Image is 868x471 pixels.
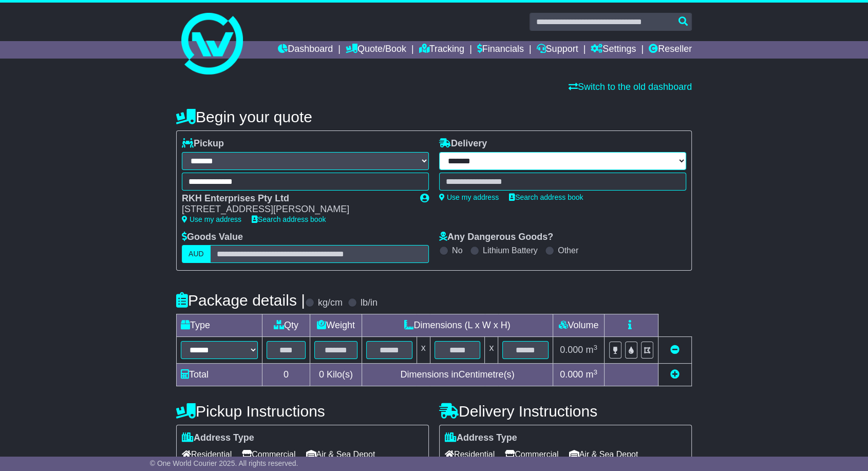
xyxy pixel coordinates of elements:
span: Commercial [505,446,558,462]
span: 0.000 [560,369,583,380]
span: Residential [182,446,232,462]
label: Other [558,246,578,255]
td: Total [177,364,262,386]
sup: 3 [593,344,597,351]
label: kg/cm [318,297,343,309]
a: Search address book [252,215,326,223]
div: RKH Enterprises Pty Ltd [182,193,410,204]
span: Air & Sea Depot [569,446,638,462]
span: 0 [319,369,324,380]
sup: 3 [593,368,597,376]
label: Any Dangerous Goods? [439,232,553,243]
a: Switch to the old dashboard [569,82,692,92]
td: x [485,337,498,364]
span: © One World Courier 2025. All rights reserved. [150,459,298,467]
a: Dashboard [278,41,333,59]
a: Add new item [670,369,680,380]
a: Tracking [419,41,464,59]
span: Air & Sea Depot [306,446,375,462]
a: Remove this item [670,345,680,355]
td: Dimensions (L x W x H) [362,314,553,337]
td: Qty [262,314,310,337]
td: Dimensions in Centimetre(s) [362,364,553,386]
span: Residential [445,446,495,462]
label: Address Type [445,432,517,444]
td: Type [177,314,262,337]
label: Delivery [439,138,487,149]
h4: Pickup Instructions [176,403,429,420]
a: Reseller [649,41,692,59]
h4: Delivery Instructions [439,403,692,420]
h4: Begin your quote [176,108,692,125]
label: Goods Value [182,232,243,243]
a: Settings [591,41,636,59]
label: Pickup [182,138,224,149]
td: x [417,337,430,364]
a: Quote/Book [346,41,406,59]
span: m [586,369,597,380]
label: AUD [182,245,211,263]
a: Use my address [182,215,241,223]
h4: Package details | [176,292,305,309]
td: 0 [262,364,310,386]
a: Use my address [439,193,499,201]
label: No [452,246,462,255]
a: Financials [477,41,524,59]
a: Support [536,41,578,59]
td: Kilo(s) [310,364,362,386]
label: Lithium Battery [483,246,538,255]
label: Address Type [182,432,254,444]
span: 0.000 [560,345,583,355]
a: Search address book [509,193,583,201]
td: Volume [553,314,604,337]
td: Weight [310,314,362,337]
div: [STREET_ADDRESS][PERSON_NAME] [182,204,410,215]
label: lb/in [361,297,378,309]
span: Commercial [242,446,295,462]
span: m [586,345,597,355]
